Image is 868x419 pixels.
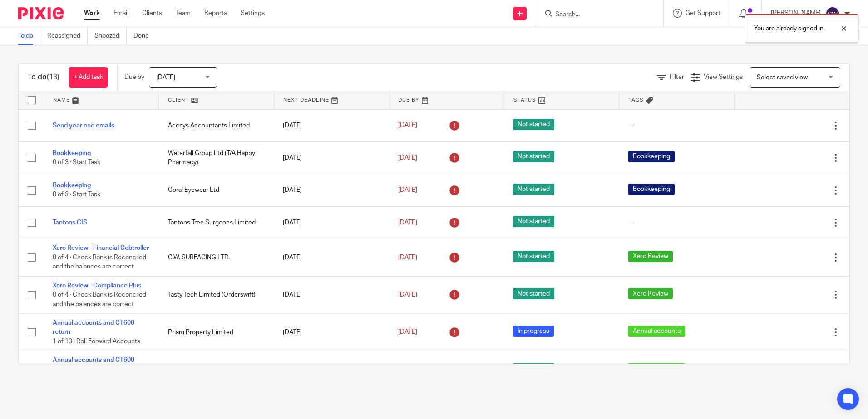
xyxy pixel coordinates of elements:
[113,9,128,18] a: Email
[628,218,725,227] div: ---
[274,239,389,276] td: [DATE]
[513,251,554,262] span: Not started
[241,9,265,18] a: Settings
[628,184,675,195] span: Bookkeeping
[274,141,389,174] td: [DATE]
[274,351,389,388] td: [DATE]
[398,122,417,129] span: [DATE]
[398,329,417,336] span: [DATE]
[513,326,554,337] span: In progress
[628,121,725,130] div: ---
[825,6,840,21] img: svg%3E
[53,283,141,289] a: Xero Review - Compliance Plus
[124,73,144,82] p: Due by
[53,357,134,372] a: Annual accounts and CT600 return
[53,338,140,345] span: 1 of 13 · Roll Forward Accounts
[159,351,274,388] td: Servecom Limited
[94,27,127,45] a: Snoozed
[754,24,825,33] p: You are already signed in.
[176,9,191,18] a: Team
[28,73,59,82] h1: To do
[18,27,40,45] a: To do
[757,74,808,81] span: Select saved view
[398,219,417,226] span: [DATE]
[53,320,134,335] a: Annual accounts and CT600 return
[628,151,675,162] span: Bookkeeping
[159,276,274,313] td: Tasty Tech Limited (Orderswift)
[628,288,673,299] span: Xero Review
[398,155,417,161] span: [DATE]
[159,206,274,239] td: Tantons Tree Surgeons Limited
[513,288,554,299] span: Not started
[142,9,162,18] a: Clients
[628,363,685,374] span: Annual accounts
[53,219,87,226] a: Tantons CIS
[156,74,175,81] span: [DATE]
[159,109,274,141] td: Accsys Accountants Limited
[513,216,554,227] span: Not started
[274,314,389,351] td: [DATE]
[670,74,684,80] span: Filter
[398,254,417,261] span: [DATE]
[53,245,149,251] a: Xero Review - Financial Cobtroller
[159,239,274,276] td: C.W. SURFACING LTD.
[53,254,146,270] span: 0 of 4 · Check Bank is Reconciled and the balances are correct
[47,73,59,81] span: (13)
[53,192,100,198] span: 0 of 3 · Start Task
[133,27,156,45] a: Done
[274,276,389,313] td: [DATE]
[398,187,417,193] span: [DATE]
[47,27,88,45] a: Reassigned
[53,292,146,307] span: 0 of 4 · Check Bank is Reconciled and the balances are correct
[513,151,554,162] span: Not started
[628,251,673,262] span: Xero Review
[513,119,554,130] span: Not started
[398,292,417,298] span: [DATE]
[53,182,91,189] a: Bookkeeping
[53,122,114,129] a: Send year end emails
[159,314,274,351] td: Prism Property Limited
[84,9,100,18] a: Work
[513,184,554,195] span: Not started
[69,67,108,88] a: + Add task
[513,363,554,374] span: Not started
[159,174,274,206] td: Coral Eyewear Ltd
[274,109,389,141] td: [DATE]
[628,97,644,102] span: Tags
[274,206,389,239] td: [DATE]
[628,326,685,337] span: Annual accounts
[53,159,100,166] span: 0 of 3 · Start Task
[53,150,91,156] a: Bookkeeping
[159,141,274,174] td: Waterfall Group Ltd (T/A Happy Pharmacy)
[204,9,227,18] a: Reports
[274,174,389,206] td: [DATE]
[18,7,64,19] img: Pixie
[704,74,743,80] span: View Settings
